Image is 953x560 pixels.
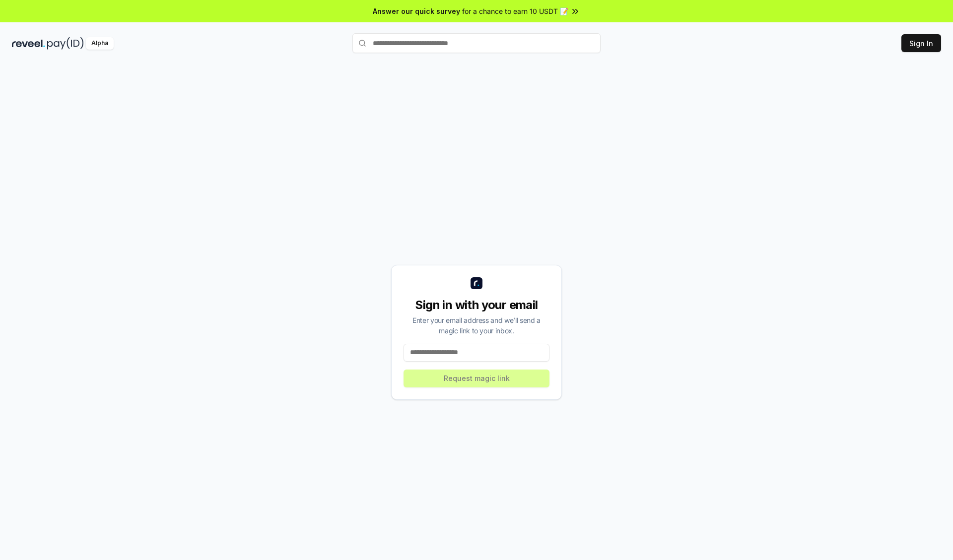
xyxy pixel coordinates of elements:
span: Answer our quick survey [373,6,460,16]
img: logo_small [471,277,482,289]
div: Enter your email address and we’ll send a magic link to your inbox. [404,315,549,336]
img: reveel_dark [12,37,45,50]
button: Sign In [901,34,941,52]
span: for a chance to earn 10 USDT 📝 [462,6,568,16]
img: pay_id [47,37,84,50]
div: Alpha [86,37,114,50]
div: Sign in with your email [404,297,549,313]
